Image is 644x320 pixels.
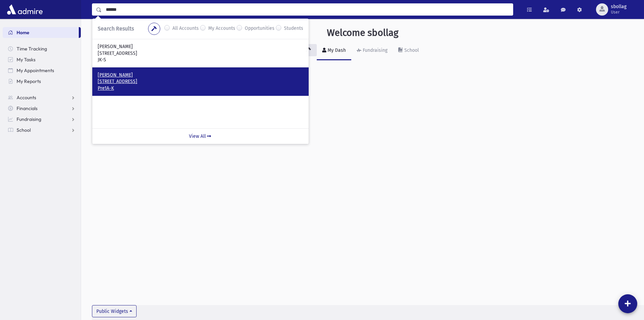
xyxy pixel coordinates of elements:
[611,9,626,15] span: User
[98,43,303,50] p: [PERSON_NAME]
[3,65,81,76] a: My Appointments
[3,92,81,103] a: Accounts
[3,43,81,54] a: Time Tracking
[17,116,41,122] span: Fundraising
[3,125,81,135] a: School
[98,50,303,57] p: [STREET_ADDRESS]
[351,41,393,60] a: Fundraising
[403,47,419,53] div: School
[17,127,31,133] span: School
[17,57,35,63] span: My Tasks
[17,78,41,84] span: My Reports
[17,67,54,73] span: My Appointments
[92,305,137,317] button: Public Widgets
[17,105,38,111] span: Financials
[17,94,36,101] span: Accounts
[317,41,351,60] a: My Dash
[3,54,81,65] a: My Tasks
[98,25,134,32] span: Search Results
[98,72,303,92] a: [PERSON_NAME] [STREET_ADDRESS] Pre1A-K
[327,27,399,39] h3: Welcome sbollag
[17,46,47,52] span: Time Tracking
[3,27,79,38] a: Home
[92,128,309,144] a: View All
[5,3,44,16] img: AdmirePro
[98,57,303,63] p: JK-S
[208,25,235,33] label: My Accounts
[361,47,387,53] div: Fundraising
[17,29,29,36] span: Home
[172,25,199,33] label: All Accounts
[284,25,303,33] label: Students
[98,85,303,92] p: Pre1A-K
[611,4,626,9] span: sbollag
[3,76,81,87] a: My Reports
[3,103,81,114] a: Financials
[3,114,81,125] a: Fundraising
[102,3,513,16] input: Search
[98,78,303,85] p: [STREET_ADDRESS]
[245,25,275,33] label: Opportunities
[326,47,346,53] div: My Dash
[98,43,303,63] a: [PERSON_NAME] [STREET_ADDRESS] JK-S
[393,41,424,60] a: School
[98,72,303,79] p: [PERSON_NAME]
